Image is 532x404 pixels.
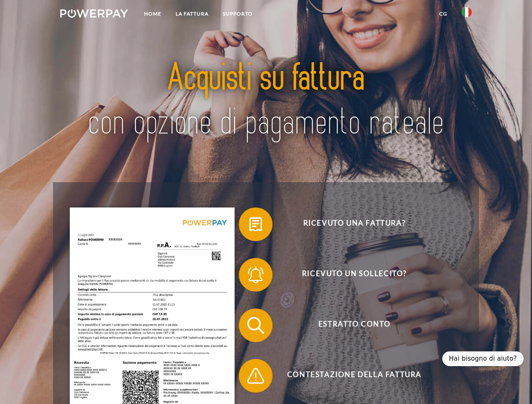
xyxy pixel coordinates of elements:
img: qb_search.svg [245,315,266,336]
button: Contestazione della fattura [239,359,458,393]
span: Estratto conto [251,308,457,342]
a: LA FATTURA [168,6,216,21]
a: Supporto [216,6,260,21]
button: Ricevuto un sollecito? [239,258,458,292]
a: Home [137,6,168,21]
span: Ricevuto un sollecito? [251,258,457,292]
img: title-powerpay_it.svg [80,40,452,161]
a: CG [432,6,454,21]
img: qb_bell.svg [245,264,266,285]
button: Estratto conto [239,308,458,342]
button: Ricevuto una fattura? [239,207,458,241]
img: qb_bill.svg [245,214,266,235]
span: Contestazione della fattura [251,359,457,393]
img: logo-powerpay-white.svg [60,9,128,18]
img: it [462,7,472,17]
span: Ricevuto una fattura? [251,207,457,241]
img: qb_warning.svg [245,365,266,386]
div: Hai bisogno di aiuto? [442,351,524,366]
